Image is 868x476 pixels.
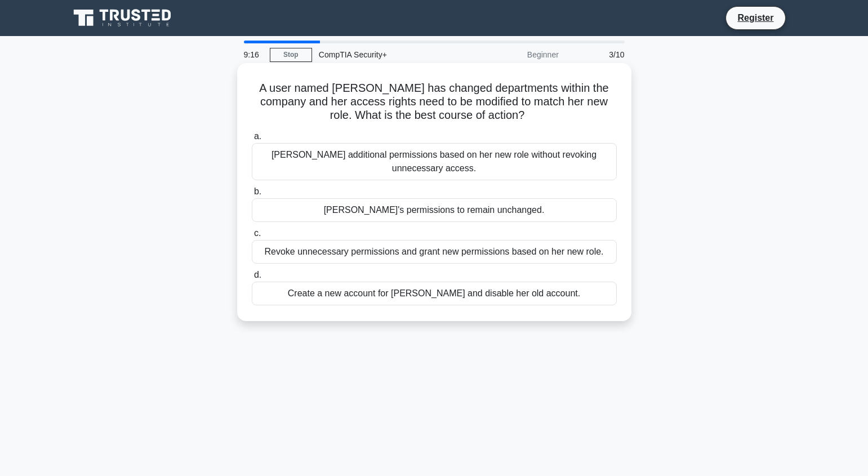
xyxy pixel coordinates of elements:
[252,198,617,222] div: [PERSON_NAME]'s permissions to remain unchanged.
[270,48,312,62] a: Stop
[312,43,467,66] div: CompTIA Security+
[467,43,566,66] div: Beginner
[237,43,270,66] div: 9:16
[251,81,618,123] h5: A user named [PERSON_NAME] has changed departments within the company and her access rights need ...
[254,131,261,141] span: a.
[254,270,261,279] span: d.
[254,228,261,238] span: c.
[252,240,617,264] div: Revoke unnecessary permissions and grant new permissions based on her new role.
[252,282,617,305] div: Create a new account for [PERSON_NAME] and disable her old account.
[731,11,780,25] a: Register
[566,43,631,66] div: 3/10
[254,186,261,196] span: b.
[252,143,617,180] div: [PERSON_NAME] additional permissions based on her new role without revoking unnecessary access.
